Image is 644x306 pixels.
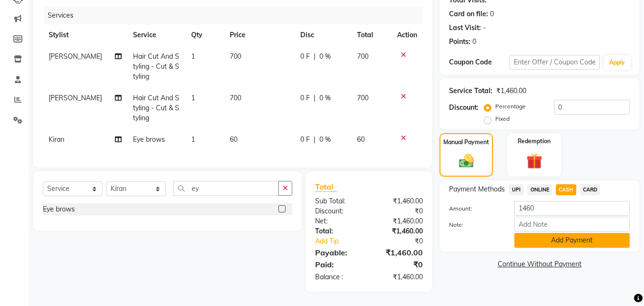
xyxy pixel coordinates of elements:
button: Apply [603,55,631,70]
th: Disc [295,24,351,46]
span: 1 [191,52,195,61]
span: Hair Cut And Styling - Cut & Styling [133,52,179,81]
th: Total [351,24,392,46]
span: | [314,93,316,103]
div: - [483,23,486,33]
span: CARD [580,184,601,195]
label: Fixed [495,115,510,123]
span: Kiran [49,135,64,144]
span: 700 [357,52,368,61]
div: Last Visit: [449,23,481,33]
span: 1 [191,135,195,144]
span: 0 % [319,93,331,103]
span: UPI [509,184,523,195]
span: 0 F [300,93,310,103]
span: [PERSON_NAME] [49,52,102,61]
th: Service [127,24,185,46]
input: Amount [514,201,630,216]
div: Eye brows [43,204,75,214]
span: CASH [556,184,576,195]
div: Discount: [449,103,479,113]
span: 700 [230,52,241,61]
div: ₹1,460.00 [496,86,526,96]
div: Balance : [308,272,369,282]
th: Action [391,24,423,46]
th: Price [224,24,295,46]
span: ONLINE [527,184,552,195]
input: Search or Scan [173,181,279,196]
div: ₹0 [369,206,430,216]
div: Discount: [308,206,369,216]
div: Services [44,7,430,24]
div: Payable: [308,247,369,258]
th: Stylist [43,24,127,46]
input: Add Note [514,217,630,232]
span: 0 F [300,52,310,62]
span: 60 [230,135,237,144]
div: ₹1,460.00 [369,272,430,282]
div: Paid: [308,259,369,270]
input: Enter Offer / Coupon Code [510,55,600,70]
span: 0 F [300,135,310,145]
a: Add Tip [308,236,379,246]
div: ₹1,460.00 [369,247,430,258]
img: _cash.svg [454,152,479,169]
span: [PERSON_NAME] [49,94,102,102]
span: 0 % [319,52,331,62]
div: Total: [308,226,369,236]
span: 700 [357,94,368,102]
div: ₹1,460.00 [369,216,430,226]
div: ₹0 [369,259,430,270]
span: Payment Methods [449,184,505,194]
span: Eye brows [133,135,165,144]
label: Note: [442,221,507,229]
span: | [314,135,316,145]
a: Continue Without Payment [441,259,637,269]
span: | [314,52,316,62]
div: Points: [449,37,470,47]
label: Percentage [495,102,526,111]
div: Card on file: [449,9,488,19]
div: 0 [490,9,494,19]
span: 60 [357,135,365,144]
div: Sub Total: [308,196,369,206]
img: _gift.svg [521,151,547,171]
div: ₹1,460.00 [369,226,430,236]
th: Qty [185,24,224,46]
div: Service Total: [449,86,492,96]
span: Hair Cut And Styling - Cut & Styling [133,94,179,122]
span: 700 [230,94,241,102]
button: Add Payment [514,233,630,248]
div: Net: [308,216,369,226]
label: Manual Payment [443,138,489,147]
span: 0 % [319,135,331,145]
span: Total [315,182,337,192]
div: Coupon Code [449,57,509,67]
div: 0 [472,37,476,47]
label: Redemption [518,137,551,146]
label: Amount: [442,204,507,213]
span: 1 [191,94,195,102]
div: ₹1,460.00 [369,196,430,206]
div: ₹0 [379,236,430,246]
